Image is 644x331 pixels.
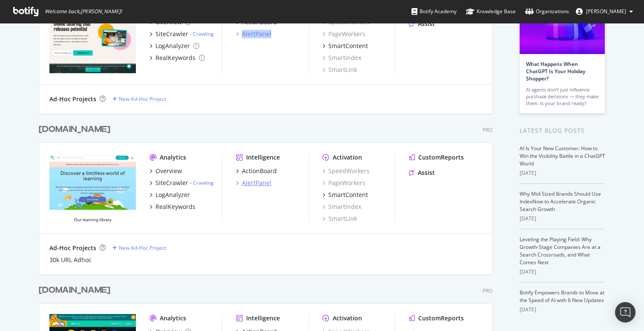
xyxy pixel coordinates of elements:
[155,167,182,175] div: Overview
[49,244,96,252] div: Ad-Hoc Projects
[525,7,569,16] div: Organizations
[149,179,214,187] a: SiteCrawler- Crawling
[155,191,190,199] div: LogAnalyzer
[526,86,598,107] div: AI agents don’t just influence purchase decisions — they make them. Is your brand ready?
[466,7,516,16] div: Knowledge Base
[322,42,368,50] a: SmartContent
[193,30,214,37] a: Crawling
[520,215,605,223] div: [DATE]
[49,256,92,264] a: 30k URL Adhoc
[322,66,357,74] a: SmartLink
[520,236,601,266] a: Leveling the Playing Field: Why Growth-Stage Companies Are at a Search Crossroads, and What Comes...
[483,126,492,134] div: Pro
[520,289,604,304] a: Botify Empowers Brands to Move at the Speed of AI with 6 New Updates
[149,191,190,199] a: LogAnalyzer
[322,179,365,187] a: PageWorkers
[155,203,195,211] div: RealKeywords
[155,30,188,38] div: SiteCrawler
[409,20,435,28] a: Assist
[418,168,435,177] div: Assist
[418,314,464,322] div: CustomReports
[333,314,362,322] div: Activation
[322,167,370,175] a: SpeedWorkers
[242,30,271,38] div: AlertPanel
[569,5,640,18] button: [PERSON_NAME]
[520,145,605,167] a: AI Is Your New Customer: How to Win the Visibility Battle in a ChatGPT World
[149,203,195,211] a: RealKeywords
[409,168,435,177] a: Assist
[520,126,605,135] div: Latest Blog Posts
[520,169,605,177] div: [DATE]
[242,179,271,187] div: AlertPanel
[119,244,166,251] div: New Ad-Hoc Project
[586,8,626,15] span: John McLendon
[112,95,166,103] a: New Ad-Hoc Project
[112,244,166,251] a: New Ad-Hoc Project
[39,284,110,297] div: [DOMAIN_NAME]
[246,153,280,162] div: Intelligence
[193,179,214,186] a: Crawling
[520,268,605,276] div: [DATE]
[409,153,464,162] a: CustomReports
[526,60,585,82] a: What Happens When ChatGPT Is Your Holiday Shopper?
[242,167,277,175] div: ActionBoard
[39,123,114,136] a: [DOMAIN_NAME]
[119,95,166,103] div: New Ad-Hoc Project
[246,314,280,322] div: Intelligence
[39,123,110,136] div: [DOMAIN_NAME]
[45,8,122,15] span: Welcome back, [PERSON_NAME] !
[190,30,214,37] div: -
[155,179,188,187] div: SiteCrawler
[49,4,136,73] img: https://www.mytutor.co.uk/
[411,7,457,16] div: Botify Academy
[160,153,186,162] div: Analytics
[49,95,96,103] div: Ad-Hoc Projects
[149,54,205,62] a: RealKeywords
[236,30,271,38] a: AlertPanel
[49,153,136,222] img: education.com
[333,153,362,162] div: Activation
[236,167,277,175] a: ActionBoard
[149,42,199,50] a: LogAnalyzer
[322,54,361,62] a: SmartIndex
[155,42,190,50] div: LogAnalyzer
[39,284,114,297] a: [DOMAIN_NAME]
[418,20,435,28] div: Assist
[160,314,186,322] div: Analytics
[322,191,368,199] a: SmartContent
[322,214,357,223] a: SmartLink
[328,191,368,199] div: SmartContent
[190,179,214,186] div: -
[322,203,361,211] a: SmartIndex
[615,302,635,322] div: Open Intercom Messenger
[149,167,182,175] a: Overview
[322,30,365,38] a: PageWorkers
[328,42,368,50] div: SmartContent
[236,179,271,187] a: AlertPanel
[520,190,601,213] a: Why Mid-Sized Brands Should Use IndexNow to Accelerate Organic Search Growth
[155,54,195,62] div: RealKeywords
[149,30,214,38] a: SiteCrawler- Crawling
[520,306,605,314] div: [DATE]
[483,287,492,294] div: Pro
[409,314,464,322] a: CustomReports
[418,153,464,162] div: CustomReports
